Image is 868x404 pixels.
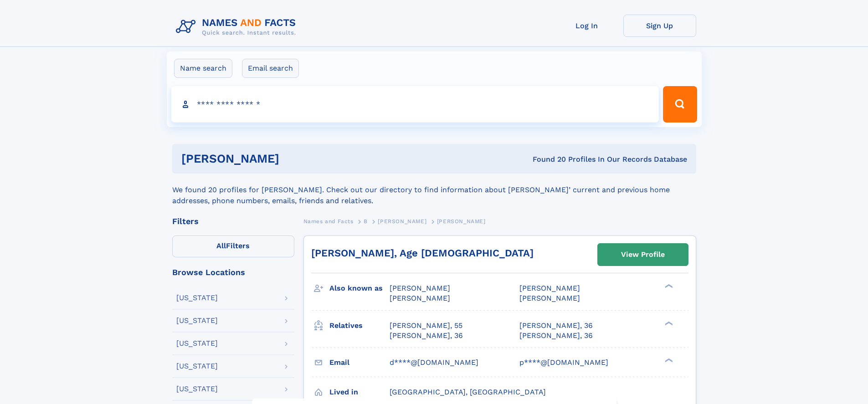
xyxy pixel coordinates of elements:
[171,86,659,123] input: search input
[390,331,463,341] a: [PERSON_NAME], 36
[390,294,450,302] span: [PERSON_NAME]
[621,244,665,265] div: View Profile
[663,283,673,289] div: ❯
[329,384,390,400] h3: Lived in
[176,363,218,370] div: [US_STATE]
[242,59,299,78] label: Email search
[519,294,580,302] span: [PERSON_NAME]
[378,218,426,225] span: [PERSON_NAME]
[329,318,390,333] h3: Relatives
[303,215,354,227] a: Names and Facts
[329,281,390,296] h3: Also known as
[519,331,593,341] a: [PERSON_NAME], 36
[176,317,218,324] div: [US_STATE]
[663,320,673,326] div: ❯
[172,268,294,276] div: Browse Locations
[598,244,688,266] a: View Profile
[172,15,303,39] img: Logo Names and Facts
[329,355,390,370] h3: Email
[364,218,368,225] span: B
[172,235,294,257] label: Filters
[176,340,218,347] div: [US_STATE]
[623,15,696,37] a: Sign Up
[174,59,232,78] label: Name search
[390,321,462,331] a: [PERSON_NAME], 55
[390,284,450,292] span: [PERSON_NAME]
[172,217,294,225] div: Filters
[663,86,697,123] button: Search Button
[663,357,673,363] div: ❯
[437,218,486,225] span: [PERSON_NAME]
[172,174,696,206] div: We found 20 profiles for [PERSON_NAME]. Check out our directory to find information about [PERSON...
[519,284,580,292] span: [PERSON_NAME]
[406,154,687,164] div: Found 20 Profiles In Our Records Database
[519,321,593,331] a: [PERSON_NAME], 36
[181,153,406,164] h1: [PERSON_NAME]
[176,294,218,302] div: [US_STATE]
[364,215,368,227] a: B
[390,388,546,396] span: [GEOGRAPHIC_DATA], [GEOGRAPHIC_DATA]
[311,247,534,259] a: [PERSON_NAME], Age [DEMOGRAPHIC_DATA]
[176,385,218,393] div: [US_STATE]
[216,241,226,250] span: All
[550,15,623,37] a: Log In
[378,215,426,227] a: [PERSON_NAME]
